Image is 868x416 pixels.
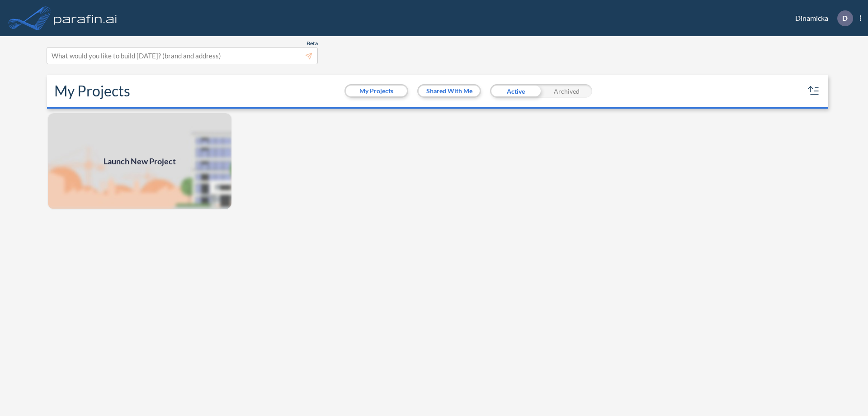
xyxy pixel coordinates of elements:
[807,84,821,98] button: sort
[307,40,318,47] span: Beta
[52,9,119,27] img: logo
[346,86,407,96] button: My Projects
[47,112,232,210] img: add
[842,14,848,22] p: D
[541,84,592,98] div: Archived
[104,155,176,167] span: Launch New Project
[419,86,480,96] button: Shared With Me
[490,84,541,98] div: Active
[54,82,130,100] h2: My Projects
[47,112,232,210] a: Launch New Project
[782,10,861,26] div: Dinamicka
